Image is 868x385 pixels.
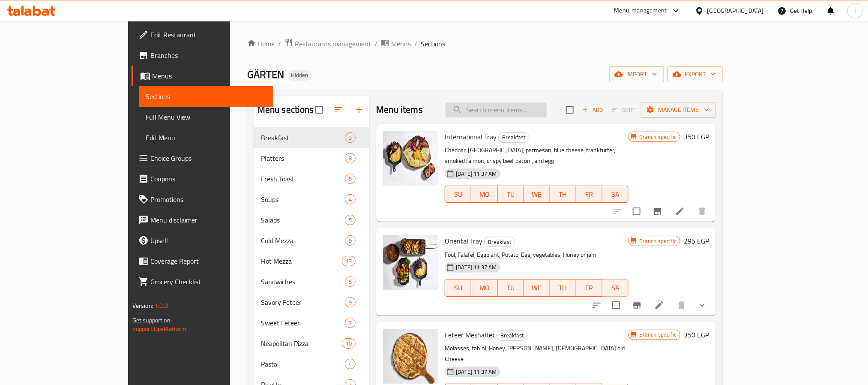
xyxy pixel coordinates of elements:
span: [DATE] 11:37 AM [452,263,500,271]
span: Choice Groups [150,153,266,163]
button: sort-choices [587,295,607,316]
span: import [616,69,657,80]
span: [DATE] 11:37 AM [452,170,500,178]
span: Sandwiches [261,277,345,287]
span: Sections [146,91,266,102]
div: items [345,297,356,307]
span: Get support on: [132,315,172,326]
a: Edit Restaurant [132,24,273,45]
div: Savory Feteer9 [254,292,370,313]
div: items [345,277,356,287]
span: TH [554,282,573,294]
span: Select to update [628,202,646,220]
p: Foul, Falafel, Eggplant, Potato, Egg, vegetables, Honey or jam [445,250,629,260]
button: TU [498,280,524,297]
span: Menus [152,71,266,81]
button: show more [692,295,712,316]
div: Sweet Feteer7 [254,313,370,333]
div: items [345,215,356,225]
span: Sort sections [328,99,349,120]
span: SU [449,188,468,201]
div: Breakfast3 [254,127,370,148]
span: Restaurants management [295,39,371,49]
a: Full Menu View [139,107,273,127]
span: Fresh Toast [261,174,345,184]
div: Platters [261,153,345,163]
img: Oriental Tray [383,235,438,290]
span: Hot Mezza [261,256,342,266]
span: 8 [345,154,355,162]
div: Breakfast [484,237,515,247]
span: WE [527,282,547,294]
a: Grocery Checklist [132,271,273,292]
span: MO [475,282,494,294]
a: Branches [132,45,273,66]
span: Pasta [261,359,345,369]
button: Branch-specific-item [647,201,668,222]
span: 9 [345,237,355,245]
span: Cold Mezza [261,235,345,246]
span: 4 [345,360,355,368]
span: SA [606,282,625,294]
a: Promotions [132,189,273,210]
div: items [345,153,356,163]
div: Salads5 [254,210,370,230]
div: Cold Mezza9 [254,230,370,251]
span: Edit Menu [146,132,266,143]
span: Breakfast [485,237,515,247]
span: Menu disclaimer [150,215,266,225]
span: [DATE] 11:37 AM [452,368,500,376]
span: Branch specific [636,237,680,245]
button: TH [550,280,576,297]
img: Feteer Meshaltet [383,329,438,384]
span: I [854,6,856,15]
span: Branch specific [636,331,680,339]
span: Feteer Meshaltet [445,328,495,341]
span: Full Menu View [146,112,266,122]
input: search [446,102,547,117]
div: Breakfast [497,331,528,341]
button: import [609,66,664,82]
span: Select to update [607,296,625,314]
span: Sections [421,39,445,49]
button: WE [524,186,550,203]
div: Sweet Feteer [261,318,345,328]
button: delete [671,295,692,316]
button: Branch-specific-item [627,295,647,316]
button: TU [498,186,524,203]
div: Pasta4 [254,354,370,374]
div: Sandwiches5 [254,271,370,292]
span: 5 [345,278,355,286]
a: Support.OpsPlatform [132,323,187,334]
a: Menus [381,38,411,49]
span: SU [449,282,468,294]
span: Select all sections [310,101,328,119]
button: MO [471,186,497,203]
span: Soups [261,194,345,205]
a: Coupons [132,168,273,189]
span: 4 [345,196,355,204]
span: FR [580,282,599,294]
li: / [414,39,417,49]
button: WE [524,280,550,297]
span: Neapolitan Pizza [261,338,342,349]
span: Upsell [150,235,266,246]
h6: 350 EGP [684,131,709,143]
span: 5 [345,175,355,183]
span: Breakfast [497,331,527,340]
a: Menus [132,66,273,86]
span: Breakfast [261,132,345,143]
a: Restaurants management [284,38,371,49]
div: items [342,256,356,266]
span: 3 [345,134,355,142]
h6: 350 EGP [684,329,709,341]
span: Branch specific [636,133,680,141]
span: Branches [150,50,266,60]
button: Add [579,103,606,117]
div: items [345,132,356,143]
span: TH [554,188,573,201]
div: items [345,174,356,184]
